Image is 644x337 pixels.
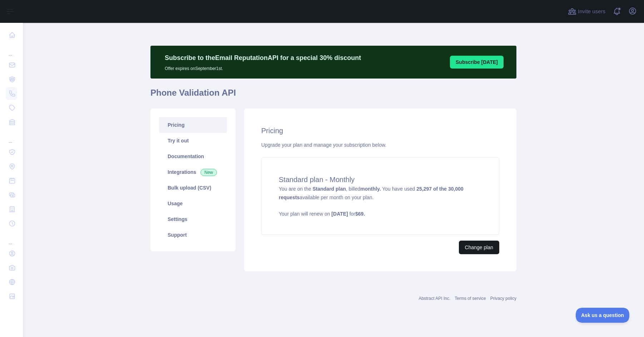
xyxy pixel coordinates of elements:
div: ... [6,130,17,144]
a: Documentation [159,149,227,164]
iframe: Toggle Customer Support [576,308,630,323]
a: Settings [159,211,227,227]
a: Privacy policy [490,296,516,301]
h4: Standard plan - Monthly [279,175,482,185]
p: Offer expires on September 1st. [165,63,361,71]
button: Change plan [459,241,499,254]
p: Subscribe to the Email Reputation API for a special 30 % discount [165,53,361,63]
span: You are on the , billed You have used available per month on your plan. [279,186,482,217]
strong: $ 69 . [355,211,365,217]
a: Support [159,227,227,243]
a: Bulk upload (CSV) [159,180,227,196]
strong: 25,297 of the 30,000 requests [279,186,464,200]
a: Usage [159,196,227,211]
a: Terms of service [455,296,486,301]
span: Invite users [578,7,605,16]
h2: Pricing [261,126,499,136]
h1: Phone Validation API [150,87,516,104]
strong: [DATE] [331,211,348,217]
div: ... [6,43,17,57]
strong: monthly. [360,186,381,192]
span: New [200,169,217,176]
a: Integrations New [159,164,227,180]
a: Abstract API Inc. [419,296,451,301]
div: ... [6,231,17,246]
div: Upgrade your plan and manage your subscription below. [261,141,499,149]
strong: Standard plan [312,186,346,192]
button: Invite users [566,6,607,17]
a: Pricing [159,117,227,133]
p: Your plan will renew on for [279,210,482,217]
a: Try it out [159,133,227,149]
button: Subscribe [DATE] [450,56,504,69]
